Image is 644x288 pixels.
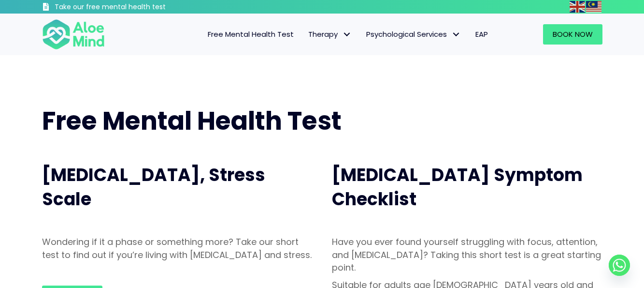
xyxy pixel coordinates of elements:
[366,29,461,39] span: Psychological Services
[117,24,495,45] nav: Menu
[359,24,468,45] a: Psychological ServicesPsychological Services: submenu
[340,28,354,42] span: Therapy: submenu
[200,24,301,45] a: Free Mental Health Test
[449,28,463,42] span: Psychological Services: submenu
[332,163,583,212] span: [MEDICAL_DATA] Symptom Checklist
[475,29,488,39] span: EAP
[308,29,352,39] span: Therapy
[586,1,602,12] a: Malay
[332,236,602,273] p: Have you ever found yourself struggling with focus, attention, and [MEDICAL_DATA]? Taking this sh...
[42,2,217,14] a: Take our free mental health test
[301,24,359,45] a: TherapyTherapy: submenu
[570,1,586,12] a: English
[543,24,602,45] a: Book Now
[42,18,105,50] img: Aloe mind Logo
[42,236,313,261] p: Wondering if it a phase or something more? Take our short test to find out if you’re living with ...
[609,255,630,276] a: Whatsapp
[553,29,593,39] span: Book Now
[208,29,294,39] span: Free Mental Health Test
[55,2,217,12] h3: Take our free mental health test
[468,24,495,45] a: EAP
[42,163,265,212] span: [MEDICAL_DATA], Stress Scale
[42,103,342,138] span: Free Mental Health Test
[586,1,601,13] img: ms
[570,1,585,13] img: en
